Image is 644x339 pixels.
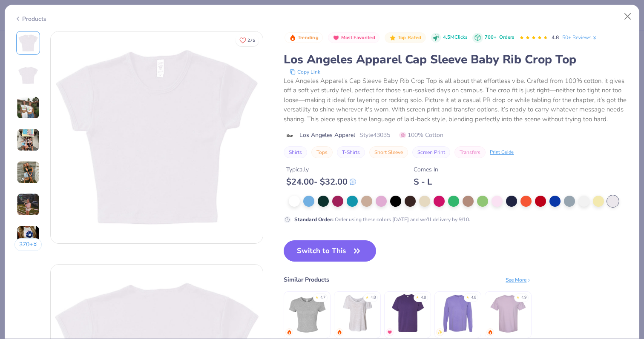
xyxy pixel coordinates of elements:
div: Order using these colors [DATE] and we’ll delivery by 9/10. [294,216,470,223]
div: Similar Products [284,275,329,284]
button: copy to clipboard [287,68,323,76]
button: T-Shirts [337,146,365,158]
img: MostFav.gif [387,330,392,335]
img: User generated content [17,193,40,216]
a: 50+ Reviews [562,34,598,41]
button: Badge Button [328,32,379,43]
div: 4.8 [421,295,426,301]
img: trending.gif [287,330,292,335]
img: Comfort Colors Adult Heavyweight T-Shirt [488,293,529,333]
img: Hanes Unisex 5.2 Oz. Comfortsoft Cotton T-Shirt [388,293,428,333]
img: User generated content [17,161,40,184]
img: Front [18,33,38,53]
img: trending.gif [337,330,342,335]
img: Back [18,65,38,85]
div: ★ [365,295,369,298]
button: Transfers [454,146,486,158]
img: Bella + Canvas Ladies' Slouchy T-Shirt [337,293,378,333]
button: Badge Button [285,32,323,43]
img: Front [51,31,263,243]
div: 4.8 [471,295,476,301]
div: S - L [414,177,438,187]
div: 4.8 [371,295,376,301]
img: User generated content [17,225,40,248]
div: ★ [466,295,469,298]
div: ★ [315,295,319,298]
span: Top Rated [398,35,422,40]
div: 4.9 [521,295,526,301]
span: Trending [298,35,319,40]
img: Comfort Colors Adult Heavyweight RS Long-Sleeve Pocket T-Shirt [438,293,478,333]
div: Los Angeles Apparel's Cap Sleeve Baby Rib Crop Top is all about that effortless vibe. Crafted fro... [284,76,630,124]
img: Bella + Canvas Ladies' Micro Ribbed Baby Tee [287,293,328,333]
img: newest.gif [437,330,443,335]
div: 700+ [485,34,514,41]
div: See More [506,276,532,284]
span: Orders [499,34,514,40]
button: Switch to This [284,240,376,262]
button: Close [620,9,636,25]
span: 100% Cotton [400,131,443,140]
img: trending.gif [488,330,493,335]
img: brand logo [284,132,295,139]
img: Most Favorited sort [333,34,339,41]
button: Like [236,34,259,46]
span: Los Angeles Apparel [299,131,355,140]
span: Style 43035 [359,131,390,140]
div: ★ [416,295,419,298]
div: ★ [516,295,520,298]
div: Typically [286,165,356,174]
img: Trending sort [289,34,296,41]
button: Shirts [284,146,307,158]
div: Comes In [414,165,438,174]
div: 4.8 Stars [519,31,548,45]
button: Screen Print [412,146,450,158]
span: 4.5M Clicks [443,34,467,41]
img: User generated content [17,128,40,151]
span: 275 [247,38,255,43]
strong: Standard Order : [294,216,333,223]
div: Print Guide [490,149,514,156]
div: 4.7 [320,295,325,301]
div: Los Angeles Apparel Cap Sleeve Baby Rib Crop Top [284,51,630,68]
button: Tops [311,146,333,158]
div: Products [14,14,46,23]
img: Top Rated sort [389,34,396,41]
button: Short Sleeve [369,146,408,158]
img: User generated content [17,96,40,119]
button: Badge Button [385,32,425,43]
span: Most Favorited [341,35,375,40]
span: 4.8 [552,34,559,41]
div: $ 24.00 - $ 32.00 [286,177,356,187]
button: 370+ [14,238,42,251]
